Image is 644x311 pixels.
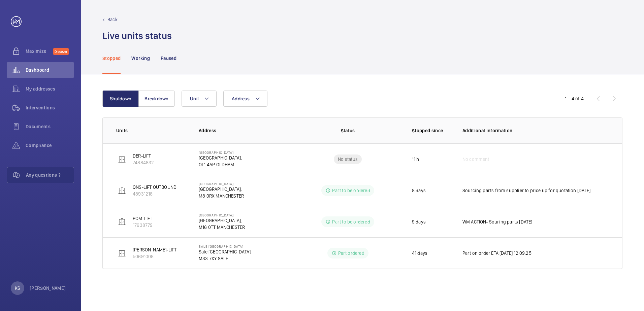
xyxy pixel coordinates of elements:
[199,193,244,199] p: M8 0RX MANCHESTER
[199,154,242,161] p: [GEOGRAPHIC_DATA],
[199,244,252,248] p: Sale [GEOGRAPHIC_DATA]
[26,104,74,111] span: Interventions
[462,218,533,225] p: WM ACTION- Souring parts [DATE]
[199,186,244,193] p: [GEOGRAPHIC_DATA],
[338,250,364,256] p: Part ordered
[199,182,244,186] p: [GEOGRAPHIC_DATA]
[462,156,489,163] span: No comment
[133,215,153,222] p: POM-LIFT
[299,127,396,134] p: Status
[116,127,188,134] p: Units
[412,156,419,163] p: 11 h
[118,249,126,257] img: elevator.svg
[199,224,245,231] p: M16 0TT MANCHESTER
[462,250,532,256] p: Part on order ETA [DATE] 12.09.25
[133,184,176,191] p: QNS-LIFT OUTBOUND
[131,55,150,62] p: Working
[462,187,590,194] p: Sourcing parts from supplier to price up for quotation [DATE]
[133,191,176,197] p: 48931218
[199,217,245,224] p: [GEOGRAPHIC_DATA],
[102,55,121,62] p: Stopped
[199,127,294,134] p: Address
[199,213,245,217] p: [GEOGRAPHIC_DATA]
[26,172,74,178] span: Any questions ?
[107,16,118,23] p: Back
[133,246,176,253] p: [PERSON_NAME]-LIFT
[565,95,584,102] div: 1 – 4 of 4
[102,91,139,107] button: Shutdown
[199,248,252,255] p: Sale [GEOGRAPHIC_DATA],
[26,85,74,92] span: My addresses
[412,187,426,194] p: 8 days
[161,55,176,62] p: Paused
[462,127,609,134] p: Additional information
[232,96,250,101] span: Address
[30,285,66,291] p: [PERSON_NAME]
[412,218,426,225] p: 9 days
[332,187,370,194] p: Part to be ordered
[133,152,154,159] p: DER-LIFT
[118,186,126,195] img: elevator.svg
[338,156,358,163] p: No status
[199,255,252,262] p: M33 7XY SALE
[223,91,267,107] button: Address
[412,127,452,134] p: Stopped since
[53,48,69,55] span: Discover
[118,218,126,226] img: elevator.svg
[26,142,74,149] span: Compliance
[190,96,199,101] span: Unit
[412,250,427,256] p: 41 days
[199,150,242,154] p: [GEOGRAPHIC_DATA]
[182,91,217,107] button: Unit
[332,218,370,225] p: Part to be ordered
[199,161,242,168] p: OL1 4AP OLDHAM
[26,48,53,55] span: Maximize
[133,253,176,260] p: 50691008
[26,123,74,130] span: Documents
[133,222,153,229] p: 17938779
[15,285,20,291] p: KS
[133,159,154,166] p: 74884832
[102,30,172,42] h1: Live units status
[26,67,74,73] span: Dashboard
[118,155,126,163] img: elevator.svg
[138,91,175,107] button: Breakdown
